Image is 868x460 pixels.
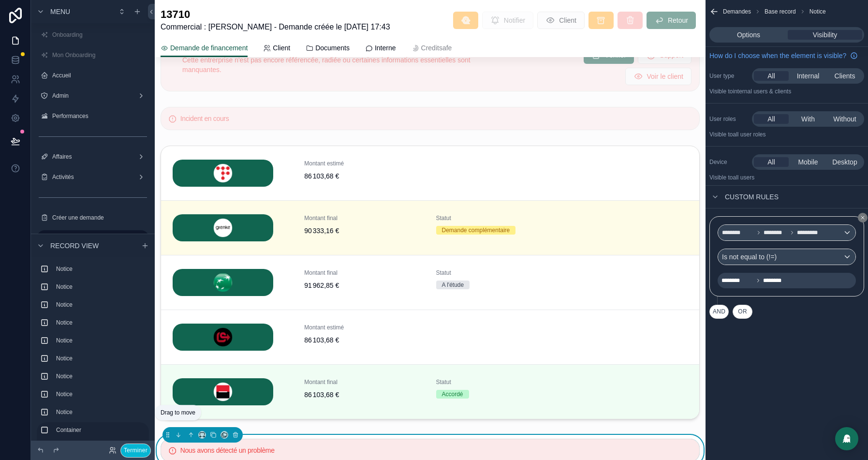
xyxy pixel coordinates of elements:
[37,169,149,185] a: Activités
[263,39,290,59] a: Client
[315,43,350,53] span: Documents
[52,92,133,100] label: Admin
[52,214,147,222] label: Créer une demande
[37,27,149,43] a: Onboarding
[52,153,133,161] label: Affaires
[52,31,147,39] label: Onboarding
[37,47,149,63] a: Mon Onboarding
[709,51,846,60] span: How do I choose when the element is visible?
[736,308,749,315] span: OR
[56,426,145,434] label: Container
[56,319,145,326] label: Notice
[833,114,856,124] span: Without
[161,21,390,33] span: Commercial : [PERSON_NAME] - Demande créée le [DATE] 17:43
[306,39,350,59] a: Documents
[709,115,748,123] label: User roles
[718,249,856,265] button: Is not equal to (!=)
[832,157,857,167] span: Desktop
[835,427,858,450] div: Open Intercom Messenger
[767,71,775,81] span: All
[52,72,147,79] label: Accueil
[37,88,149,104] a: Admin
[835,71,855,81] span: Clients
[709,174,864,181] p: Visible to
[733,131,765,138] span: All user roles
[56,355,145,362] label: Notice
[50,240,99,250] span: Record view
[56,283,145,291] label: Notice
[56,301,145,309] label: Notice
[180,447,691,454] h5: Nous avons détecté un problème
[412,39,452,59] a: Creditsafe
[765,8,796,15] span: Base record
[37,230,149,246] a: Demandes
[37,68,149,83] a: Accueil
[161,39,248,58] a: Demande de financement
[725,192,779,202] span: Custom rules
[809,8,826,15] span: Notice
[737,30,760,40] span: Options
[722,252,777,262] span: Is not equal to (!=)
[56,390,145,398] label: Notice
[798,157,818,167] span: Mobile
[37,210,149,225] a: Créer une demande
[709,131,864,138] p: Visible to
[273,43,290,53] span: Client
[37,149,149,164] a: Affaires
[52,112,147,120] label: Performances
[767,114,775,124] span: All
[767,157,775,167] span: All
[733,174,754,181] span: all users
[120,444,151,458] button: Terminer
[709,305,729,319] button: AND
[52,173,133,181] label: Activités
[56,265,145,273] label: Notice
[801,114,815,124] span: With
[56,372,145,380] label: Notice
[50,7,70,16] span: Menu
[813,30,837,40] span: Visibility
[161,409,195,416] span: Drag to move
[37,108,149,124] a: Performances
[723,8,751,15] span: Demandes
[52,51,147,59] label: Mon Onboarding
[733,88,791,95] span: Internal users & clients
[31,257,155,441] div: scrollable content
[709,72,748,80] label: User type
[709,51,858,60] a: How do I choose when the element is visible?
[170,43,248,53] span: Demande de financement
[733,305,752,319] button: OR
[56,408,145,416] label: Notice
[161,8,390,21] h1: 13710
[797,71,820,81] span: Internal
[375,43,396,53] span: Interne
[421,43,452,53] span: Creditsafe
[56,337,145,344] label: Notice
[365,39,396,59] a: Interne
[709,88,864,95] p: Visible to
[709,158,748,166] label: Device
